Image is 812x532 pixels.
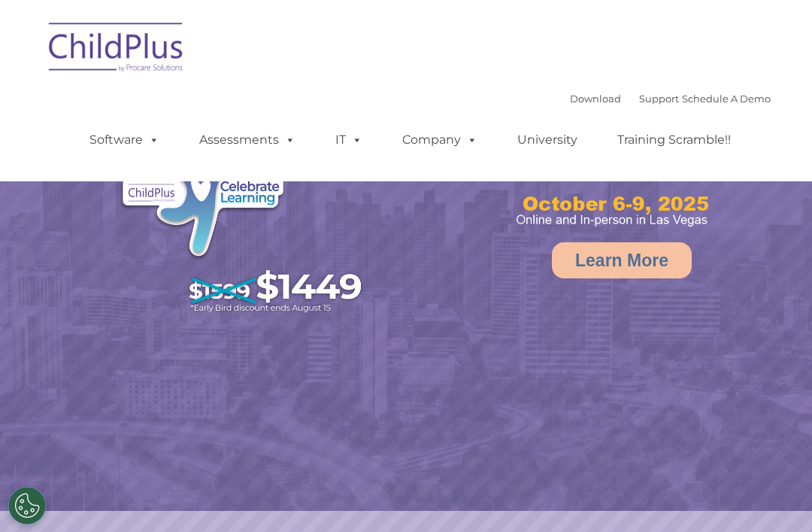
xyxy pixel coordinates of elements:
[502,125,592,155] a: University
[74,125,174,155] a: Software
[320,125,377,155] a: IT
[570,93,621,105] a: Download
[682,93,771,105] a: Schedule A Demo
[639,93,679,105] a: Support
[8,487,46,524] button: Cookies Settings
[570,93,771,105] font: |
[184,125,311,155] a: Assessments
[387,125,492,155] a: Company
[41,12,192,87] img: ChildPlus by Procare Solutions
[552,242,692,278] a: Learn More
[602,125,746,155] a: Training Scramble!!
